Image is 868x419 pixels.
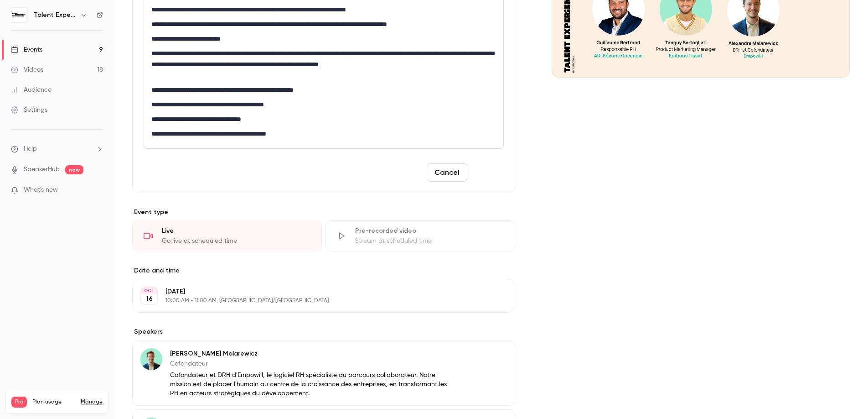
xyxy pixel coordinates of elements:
label: Date and time [132,266,515,275]
span: Pro [11,397,27,408]
label: Speakers [132,327,515,336]
p: Cofondateur et DRH d'Empowill, le logiciel RH spécialiste du parcours collaborateur. Notre missio... [170,371,456,398]
p: Event type [132,208,515,217]
span: Help [24,144,37,154]
iframe: Noticeable Trigger [92,186,103,194]
div: Alexandre Malarewicz[PERSON_NAME] MalarewiczCofondateurCofondateur et DRH d'Empowill, le logiciel... [132,340,515,406]
a: SpeakerHub [24,165,60,174]
p: [PERSON_NAME] Malarewicz [170,349,456,358]
div: Events [11,45,42,54]
img: Talent Experience Masterclass [11,8,26,22]
div: Live [162,226,310,236]
a: Manage [81,398,103,406]
p: 16 [146,294,153,304]
span: Plan usage [32,398,75,406]
li: help-dropdown-opener [11,144,103,154]
p: [DATE] [165,287,467,296]
div: Audience [11,85,52,94]
div: Pre-recorded videoStream at scheduled time [325,220,515,251]
span: What's new [24,185,58,195]
img: Alexandre Malarewicz [140,348,162,370]
h6: Talent Experience Masterclass [34,10,77,20]
div: Go live at scheduled time [162,236,310,246]
span: new [65,165,83,174]
div: Pre-recorded video [355,226,504,236]
div: Videos [11,65,43,74]
button: Cancel [427,163,467,182]
button: Save [471,163,504,182]
div: Settings [11,105,47,115]
p: Cofondateur [170,359,456,368]
div: Stream at scheduled time [355,236,504,246]
div: LiveGo live at scheduled time [132,220,322,251]
p: 10:00 AM - 11:00 AM, [GEOGRAPHIC_DATA]/[GEOGRAPHIC_DATA] [165,297,467,304]
div: OCT [141,288,157,294]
